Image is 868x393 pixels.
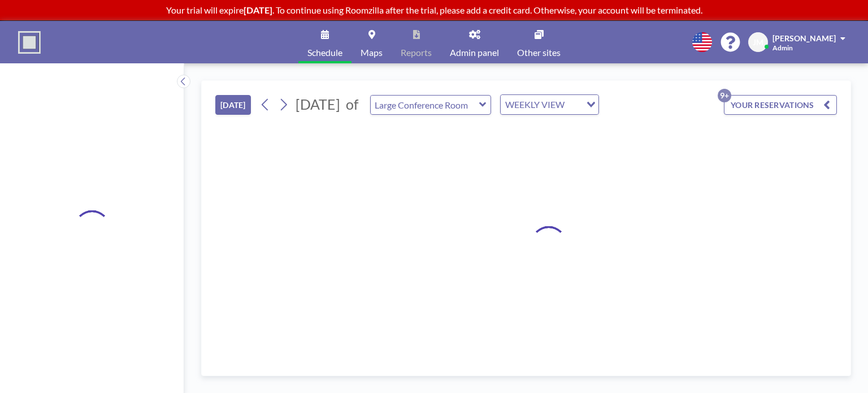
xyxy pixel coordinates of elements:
div: Search for option [501,95,598,114]
span: Schedule [307,48,342,57]
span: Reports [401,48,432,57]
a: Reports [392,21,441,63]
span: WEEKLY VIEW [503,97,567,112]
b: [DATE] [244,5,272,15]
a: Other sites [508,21,570,63]
a: Schedule [298,21,351,63]
span: Admin panel [450,48,499,57]
span: Maps [361,48,383,57]
button: [DATE] [215,95,251,115]
a: Maps [351,21,392,63]
a: Admin panel [441,21,508,63]
span: Other sites [517,48,561,57]
img: organization-logo [18,31,41,54]
p: 9+ [718,89,731,102]
span: [DATE] [296,96,340,113]
input: Search for option [568,97,580,112]
span: [PERSON_NAME] [772,33,836,43]
button: YOUR RESERVATIONS9+ [724,95,837,115]
input: Large Conference Room [371,96,479,114]
span: JM [753,37,763,47]
span: Admin [772,44,793,52]
span: of [346,96,358,113]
